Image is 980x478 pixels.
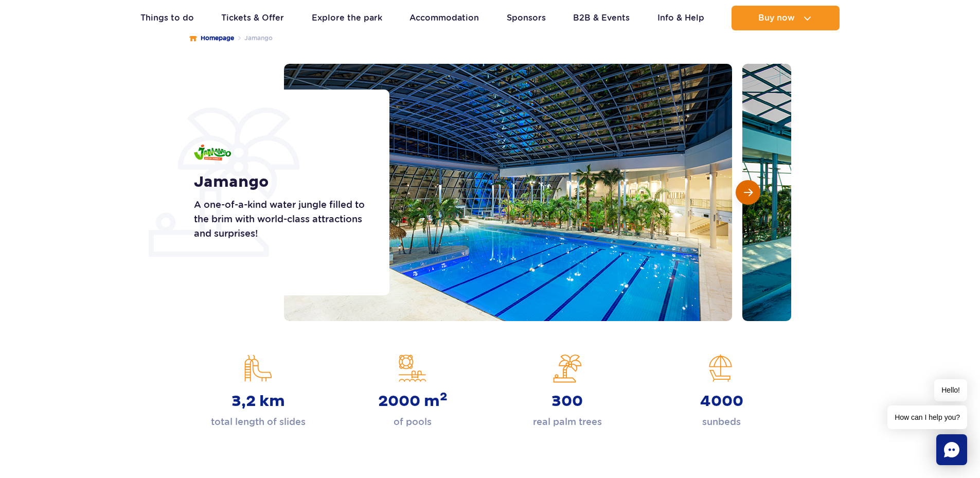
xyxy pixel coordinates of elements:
[211,415,306,429] p: total length of slides
[702,415,741,429] p: sunbeds
[409,6,479,30] a: Accommodation
[573,6,630,30] a: B2B & Events
[657,6,704,30] a: Info & Help
[394,415,432,429] p: of pools
[736,180,760,205] button: Next slide
[934,379,967,401] span: Hello!
[700,392,743,411] strong: 4000
[887,405,967,429] span: How can I help you?
[936,434,967,465] div: Chat
[533,415,602,429] p: real palm trees
[231,392,285,411] strong: 3,2 km
[378,392,448,411] strong: 2000 m
[189,33,234,43] a: Homepage
[194,145,231,161] img: Jamango
[440,390,448,404] sup: 2
[221,6,284,30] a: Tickets & Offer
[732,6,840,30] button: Buy now
[234,33,273,43] li: Jamango
[507,6,546,30] a: Sponsors
[551,392,583,411] strong: 300
[758,13,795,23] span: Buy now
[312,6,382,30] a: Explore the park
[194,198,366,241] p: A one-of-a-kind water jungle filled to the brim with world-class attractions and surprises!
[140,6,194,30] a: Things to do
[194,173,366,191] h1: Jamango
